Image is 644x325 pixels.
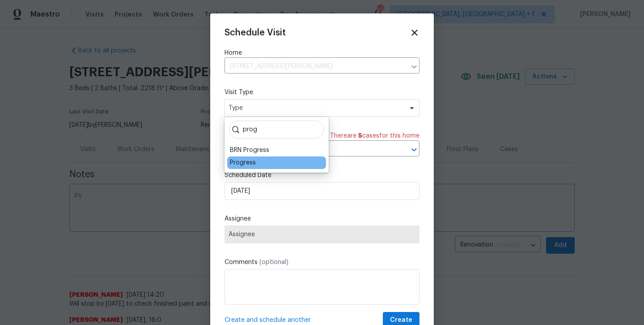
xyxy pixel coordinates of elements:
label: Comments [225,258,419,267]
button: Open [408,143,420,156]
label: Scheduled Date [225,171,419,180]
label: Assignee [225,214,419,223]
div: Progress [230,158,256,167]
span: Close [410,28,419,38]
input: Enter in an address [225,60,406,74]
span: Type [229,104,402,113]
div: BRN Progress [230,146,269,155]
input: M/D/YYYY [225,182,419,200]
label: Home [225,48,419,57]
label: Visit Type [225,88,419,97]
span: Assignee [229,231,415,238]
span: There are case s for this home [330,131,419,140]
span: (optional) [259,259,288,265]
span: Schedule Visit [225,28,286,37]
span: Create and schedule another [225,316,311,325]
span: 5 [358,133,362,139]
